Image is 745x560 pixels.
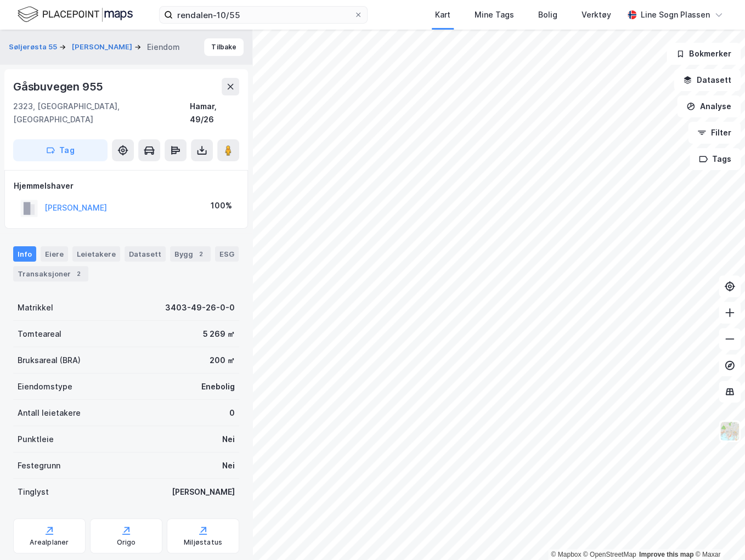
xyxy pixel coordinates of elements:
button: Bokmerker [667,43,741,65]
div: Hjemmelshaver [14,179,239,193]
img: Z [719,421,740,442]
div: Info [13,246,36,262]
img: logo.f888ab2527a4732fd821a326f86c7f29.svg [18,5,133,24]
div: Punktleie [18,433,54,446]
div: Festegrunn [18,459,60,472]
div: 0 [229,406,235,420]
button: Filter [688,122,741,144]
input: Søk på adresse, matrikkel, gårdeiere, leietakere eller personer [173,7,354,23]
div: 200 ㎡ [210,354,235,367]
div: 5 269 ㎡ [203,327,235,341]
div: Hamar, 49/26 [190,100,239,126]
div: Arealplaner [30,538,69,547]
button: Tag [13,139,108,161]
div: Bruksareal (BRA) [18,354,81,367]
div: Mine Tags [475,8,514,21]
div: Antall leietakere [18,406,81,420]
div: Gåsbuvegen 955 [13,78,105,95]
iframe: Chat Widget [690,507,745,560]
div: Verktøy [582,8,611,21]
button: Datasett [674,69,741,91]
div: Eiendom [147,41,180,54]
button: [PERSON_NAME] [72,42,134,53]
div: 2 [73,268,84,279]
div: Transaksjoner [13,266,88,281]
div: Nei [222,433,235,446]
button: Analyse [677,95,741,117]
a: OpenStreetMap [583,551,636,558]
div: Kart [435,8,450,21]
div: Datasett [125,246,166,262]
div: Bygg [170,246,211,262]
div: Line Sogn Plassen [641,8,710,21]
div: 2323, [GEOGRAPHIC_DATA], [GEOGRAPHIC_DATA] [13,100,190,126]
div: Origo [117,538,136,547]
div: Kontrollprogram for chat [690,507,745,560]
a: Mapbox [551,551,581,558]
div: 2 [195,248,206,259]
div: [PERSON_NAME] [172,485,235,499]
button: Søljerøsta 55 [9,42,59,53]
div: ESG [215,246,239,262]
a: Improve this map [639,551,693,558]
div: Enebolig [201,380,235,393]
div: Matrikkel [18,301,53,314]
div: Eiendomstype [18,380,72,393]
div: Miljøstatus [184,538,222,547]
div: 3403-49-26-0-0 [165,301,235,314]
div: 100% [211,199,232,212]
div: Tomteareal [18,327,61,341]
div: Bolig [538,8,557,21]
div: Tinglyst [18,485,49,499]
div: Nei [222,459,235,472]
div: Leietakere [72,246,120,262]
div: Eiere [41,246,68,262]
button: Tags [690,148,741,170]
button: Tilbake [204,38,244,56]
